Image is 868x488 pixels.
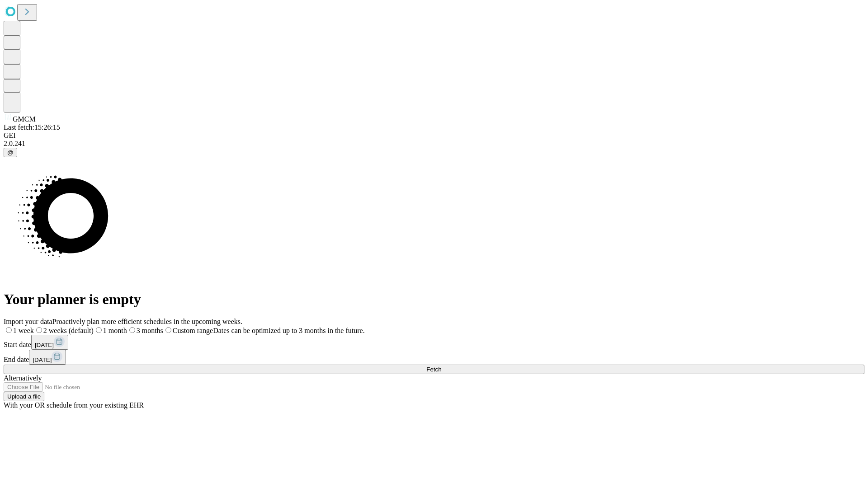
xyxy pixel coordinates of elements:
[35,342,54,348] span: [DATE]
[165,327,171,333] input: Custom rangeDates can be optimized up to 3 months in the future.
[4,123,60,131] span: Last fetch: 15:26:15
[7,149,14,156] span: @
[4,148,17,157] button: @
[13,327,34,334] span: 1 week
[13,115,36,123] span: GMCM
[4,350,864,365] div: End date
[103,327,127,334] span: 1 month
[213,327,364,334] span: Dates can be optimized up to 3 months in the future.
[52,318,242,325] span: Proactively plan more efficient schedules in the upcoming weeks.
[137,327,163,334] span: 3 months
[426,366,441,373] span: Fetch
[33,357,52,363] span: [DATE]
[43,327,94,334] span: 2 weeks (default)
[4,392,44,401] button: Upload a file
[29,350,66,365] button: [DATE]
[4,131,864,140] div: GEI
[4,365,864,374] button: Fetch
[4,291,864,308] h1: Your planner is empty
[4,318,52,325] span: Import your data
[4,374,42,382] span: Alternatively
[129,327,135,333] input: 3 months
[4,140,864,148] div: 2.0.241
[173,327,213,334] span: Custom range
[4,335,864,350] div: Start date
[96,327,102,333] input: 1 month
[6,327,12,333] input: 1 week
[4,401,144,409] span: With your OR schedule from your existing EHR
[31,335,68,350] button: [DATE]
[36,327,42,333] input: 2 weeks (default)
